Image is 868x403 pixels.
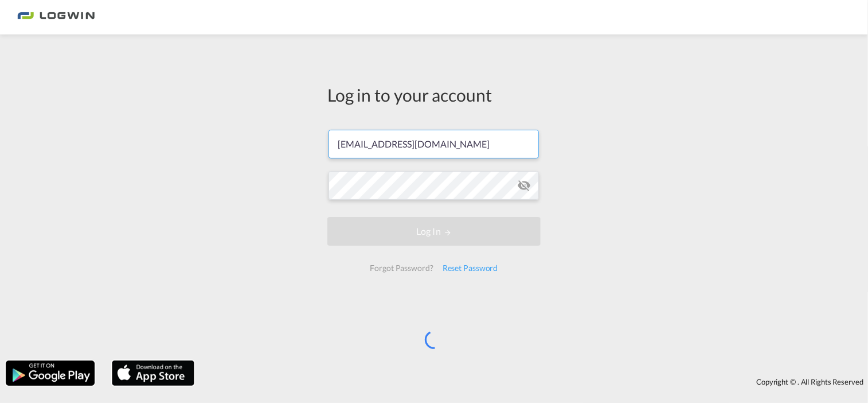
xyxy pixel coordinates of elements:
[517,179,531,192] md-icon: icon-eye-off
[200,372,868,392] div: Copyright © . All Rights Reserved
[329,130,539,158] input: Enter email/phone number
[327,217,541,246] button: LOGIN
[17,5,95,30] img: 2761ae10d95411efa20a1f5e0282d2d7.png
[327,83,541,107] div: Log in to your account
[438,258,503,278] div: Reset Password
[5,359,96,387] img: google.png
[111,359,196,387] img: apple.png
[365,258,437,278] div: Forgot Password?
